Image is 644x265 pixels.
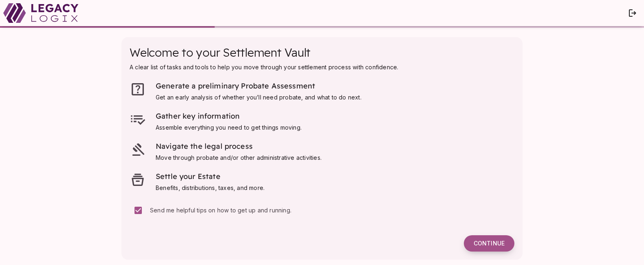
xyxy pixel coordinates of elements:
span: Settle your Estate [156,172,221,181]
span: Continue [474,240,505,247]
span: Welcome to your Settlement Vault [130,45,311,60]
span: Assemble everything you need to get things moving. [156,124,302,131]
span: Get an early analysis of whether you’ll need probate, and what to do next. [156,94,362,101]
span: Move through probate and/or other administrative activities. [156,154,322,161]
span: Navigate the legal process [156,141,253,151]
button: Continue [464,235,514,252]
span: Benefits, distributions, taxes, and more. [156,184,265,191]
span: A clear list of tasks and tools to help you move through your settlement process with confidence. [130,64,398,71]
span: Gather key information [156,111,240,121]
span: Send me helpful tips on how to get up and running. [150,207,291,214]
span: Generate a preliminary Probate Assessment [156,81,315,91]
